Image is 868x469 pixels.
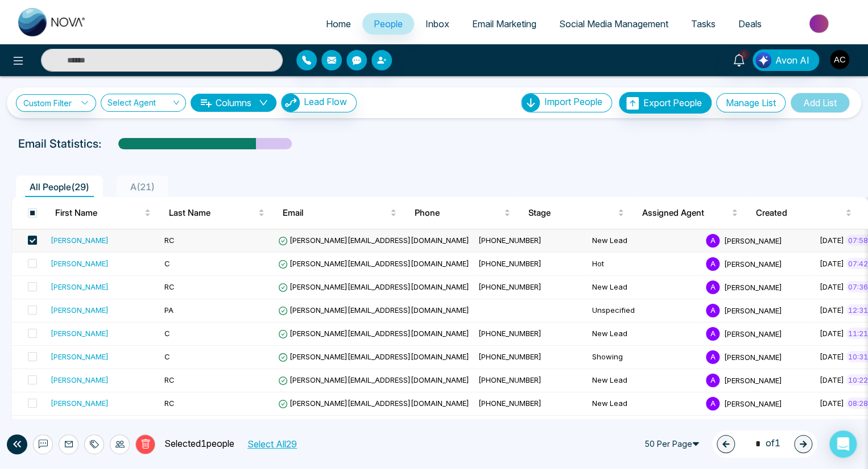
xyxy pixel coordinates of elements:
[724,329,782,338] span: [PERSON_NAME]
[160,197,274,229] th: Last Name
[278,399,469,408] span: [PERSON_NAME][EMAIL_ADDRESS][DOMAIN_NAME]
[775,53,809,67] span: Avon AI
[639,435,708,453] span: 50 Per Page
[643,97,702,108] span: Export People
[51,304,109,316] div: [PERSON_NAME]
[756,206,843,220] span: Created
[259,98,268,107] span: down
[51,328,109,339] div: [PERSON_NAME]
[18,135,101,152] p: Email Statistics:
[755,52,771,68] img: Lead Flow
[588,346,701,369] td: Showing
[282,94,300,112] img: Lead Flow
[544,96,602,107] span: Import People
[619,92,712,114] button: Export People
[55,206,142,220] span: First Name
[724,305,782,315] span: [PERSON_NAME]
[706,397,720,411] span: A
[738,18,762,30] span: Deals
[283,206,388,220] span: Email
[820,375,844,384] span: [DATE]
[16,94,96,112] a: Custom Filter
[278,305,469,315] span: [PERSON_NAME][EMAIL_ADDRESS][DOMAIN_NAME]
[725,49,753,69] a: 5
[528,206,615,220] span: Stage
[326,18,351,30] span: Home
[415,206,502,220] span: Phone
[278,375,469,384] span: [PERSON_NAME][EMAIL_ADDRESS][DOMAIN_NAME]
[820,352,844,361] span: [DATE]
[278,282,469,291] span: [PERSON_NAME][EMAIL_ADDRESS][DOMAIN_NAME]
[274,197,406,229] th: Email
[588,253,701,276] td: Hot
[588,392,701,416] td: New Lead
[588,369,701,392] td: New Lead
[414,13,461,35] a: Inbox
[169,206,256,220] span: Last Name
[374,18,403,30] span: People
[739,49,749,60] span: 5
[779,11,861,36] img: Market-place.gif
[51,235,109,246] div: [PERSON_NAME]
[706,374,720,387] span: A
[829,430,857,458] div: Open Intercom Messenger
[727,13,773,35] a: Deals
[276,93,357,112] a: Lead FlowLead Flow
[820,329,844,338] span: [DATE]
[281,93,357,112] button: Lead Flow
[588,276,701,299] td: New Lead
[164,329,170,338] span: C
[691,18,716,30] span: Tasks
[548,13,680,35] a: Social Media Management
[724,259,782,268] span: [PERSON_NAME]
[820,282,844,291] span: [DATE]
[633,197,747,229] th: Assigned Agent
[588,323,701,346] td: New Lead
[478,375,542,384] span: [PHONE_NUMBER]
[724,399,782,408] span: [PERSON_NAME]
[716,93,786,112] button: Manage List
[680,13,727,35] a: Tasks
[243,437,300,451] button: Select All29
[706,304,720,317] span: A
[278,236,469,245] span: [PERSON_NAME][EMAIL_ADDRESS][DOMAIN_NAME]
[478,399,542,408] span: [PHONE_NUMBER]
[51,281,109,292] div: [PERSON_NAME]
[278,259,469,268] span: [PERSON_NAME][EMAIL_ADDRESS][DOMAIN_NAME]
[820,399,844,408] span: [DATE]
[478,259,542,268] span: [PHONE_NUMBER]
[362,13,414,35] a: People
[164,236,175,245] span: RC
[164,375,175,384] span: RC
[278,329,469,338] span: [PERSON_NAME][EMAIL_ADDRESS][DOMAIN_NAME]
[164,305,173,315] span: PA
[724,236,782,245] span: [PERSON_NAME]
[304,96,347,107] span: Lead Flow
[588,416,701,439] td: New Lead
[25,181,94,192] span: All People ( 29 )
[588,229,701,253] td: New Lead
[559,18,668,30] span: Social Media Management
[155,437,234,451] p: Selected 1 people
[724,352,782,361] span: [PERSON_NAME]
[478,282,542,291] span: [PHONE_NUMBER]
[820,305,844,315] span: [DATE]
[461,13,548,35] a: Email Marketing
[406,197,519,229] th: Phone
[191,94,276,112] button: Columnsdown
[753,49,819,71] button: Avon AI
[51,258,109,269] div: [PERSON_NAME]
[425,18,449,30] span: Inbox
[706,257,720,271] span: A
[749,436,780,451] span: of 1
[126,181,159,192] span: A ( 21 )
[51,374,109,386] div: [PERSON_NAME]
[51,397,109,409] div: [PERSON_NAME]
[706,327,720,341] span: A
[278,352,469,361] span: [PERSON_NAME][EMAIL_ADDRESS][DOMAIN_NAME]
[642,206,729,220] span: Assigned Agent
[478,352,542,361] span: [PHONE_NUMBER]
[706,280,720,294] span: A
[51,351,109,362] div: [PERSON_NAME]
[472,18,536,30] span: Email Marketing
